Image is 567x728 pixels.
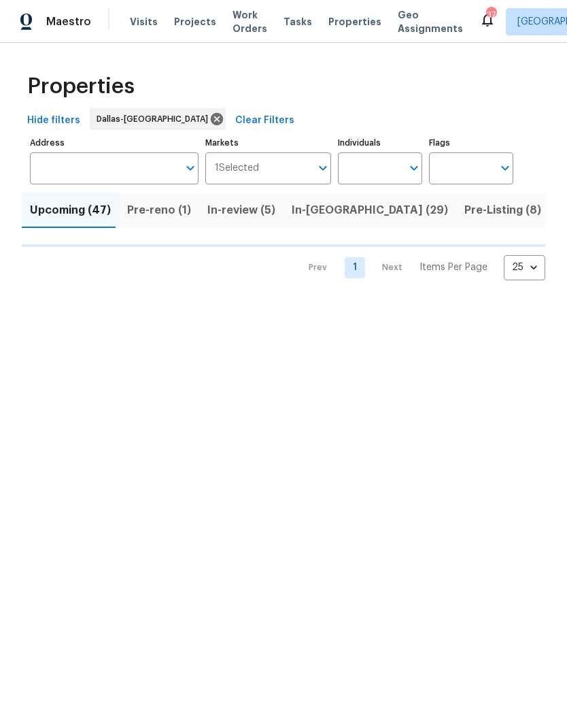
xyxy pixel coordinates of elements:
[215,163,259,174] span: 1 Selected
[398,8,463,35] span: Geo Assignments
[30,201,111,220] span: Upcoming (47)
[405,159,424,178] button: Open
[338,139,422,147] label: Individuals
[207,201,275,220] span: In-review (5)
[233,8,267,35] span: Work Orders
[313,159,332,178] button: Open
[30,139,199,147] label: Address
[230,108,300,133] button: Clear Filters
[283,17,312,27] span: Tasks
[486,8,496,22] div: 37
[27,80,135,93] span: Properties
[328,15,381,29] span: Properties
[345,257,365,278] a: Goto page 1
[97,112,213,126] span: Dallas-[GEOGRAPHIC_DATA]
[296,255,545,280] nav: Pagination Navigation
[174,15,216,29] span: Projects
[504,250,545,285] div: 25
[127,201,191,220] span: Pre-reno (1)
[292,201,448,220] span: In-[GEOGRAPHIC_DATA] (29)
[27,112,80,129] span: Hide filters
[464,201,541,220] span: Pre-Listing (8)
[205,139,332,147] label: Markets
[130,15,158,29] span: Visits
[22,108,86,133] button: Hide filters
[429,139,513,147] label: Flags
[90,108,226,130] div: Dallas-[GEOGRAPHIC_DATA]
[235,112,294,129] span: Clear Filters
[496,159,515,178] button: Open
[46,15,91,29] span: Maestro
[181,159,200,178] button: Open
[419,261,487,274] p: Items Per Page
